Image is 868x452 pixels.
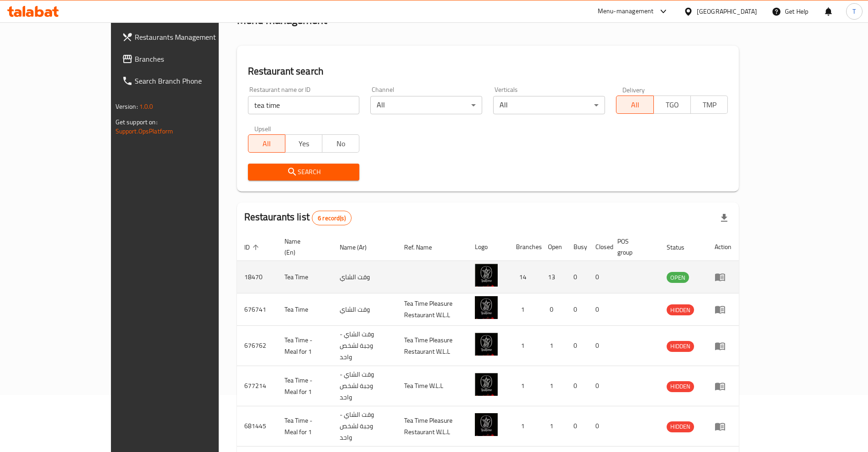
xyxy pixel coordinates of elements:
div: HIDDEN [667,341,694,352]
button: All [616,96,653,114]
td: 0 [566,326,588,366]
span: HIDDEN [667,421,694,432]
button: TMP [690,96,728,114]
span: HIDDEN [667,341,694,351]
label: Delivery [622,86,645,93]
td: 0 [566,261,588,293]
span: Get support on: [116,116,158,128]
span: Ref. Name [404,242,444,253]
a: Search Branch Phone [115,70,256,92]
td: وقت الشاي - وجبة لشخص واحد [332,406,397,447]
span: POS group [617,236,648,258]
td: 1 [541,366,566,406]
span: Name (En) [284,236,322,258]
h2: Restaurant search [248,64,728,78]
th: Open [541,233,566,261]
button: Search [248,164,360,181]
button: All [248,134,285,153]
td: 14 [509,261,541,293]
div: Menu [715,381,731,392]
span: No [326,137,356,150]
img: Tea Time [475,296,498,319]
th: Busy [566,233,588,261]
span: Name (Ar) [340,242,379,253]
div: Menu [715,304,731,315]
td: 681445 [237,406,277,447]
h2: Menu management [237,13,327,27]
button: No [322,134,359,153]
span: 6 record(s) [312,214,351,223]
span: TMP [694,98,724,112]
th: Logo [468,233,509,261]
span: OPEN [667,272,689,283]
td: 1 [509,406,541,447]
label: Upsell [254,125,271,132]
td: وقت الشاي [332,261,397,293]
td: 0 [588,293,610,326]
span: T [852,6,856,16]
td: Tea Time -Meal for 1 [277,326,333,366]
td: Tea Time -Meal for 1 [277,366,333,406]
img: Tea Time -Meal for 1 [475,413,498,436]
button: TGO [653,96,691,114]
td: 0 [588,366,610,406]
span: Search Branch Phone [135,75,248,86]
img: Tea Time -Meal for 1 [475,333,498,356]
div: All [370,96,482,114]
td: 0 [566,366,588,406]
td: 0 [588,406,610,447]
td: 18470 [237,261,277,293]
div: Menu [715,421,731,432]
td: 1 [509,366,541,406]
span: Branches [135,53,248,64]
td: وقت الشاي - وجبة لشخص واحد [332,326,397,366]
td: Tea Time [277,293,333,326]
span: Restaurants Management [135,32,248,43]
img: Tea Time -Meal for 1 [475,373,498,396]
td: Tea Time Pleasure Restaurant W.L.L [397,293,468,326]
div: All [493,96,605,114]
div: [GEOGRAPHIC_DATA] [697,6,757,16]
td: 1 [509,293,541,326]
td: 0 [566,293,588,326]
span: ID [244,242,262,253]
a: Branches [115,48,256,70]
span: Status [667,242,696,253]
input: Search for restaurant name or ID.. [248,96,360,114]
td: وقت الشاي - وجبة لشخص واحد [332,366,397,406]
td: 1 [541,326,566,366]
td: Tea Time Pleasure Restaurant W.L.L [397,406,468,447]
span: TGO [658,98,687,112]
td: 0 [588,326,610,366]
th: Closed [588,233,610,261]
span: All [620,98,650,112]
button: Yes [285,134,322,153]
span: Search [255,166,352,178]
span: All [252,137,282,150]
div: Menu-management [598,6,654,17]
span: 1.0.0 [139,101,153,112]
span: HIDDEN [667,381,694,392]
span: HIDDEN [667,305,694,315]
div: Menu [715,340,731,351]
td: Tea Time [277,261,333,293]
span: Yes [289,137,319,150]
td: 0 [541,293,566,326]
td: 1 [541,406,566,447]
td: 677214 [237,366,277,406]
h2: Restaurants list [244,210,352,225]
td: 13 [541,261,566,293]
td: 676762 [237,326,277,366]
th: Branches [509,233,541,261]
div: Menu [715,271,731,282]
td: 676741 [237,293,277,326]
a: Restaurants Management [115,26,256,48]
td: Tea Time -Meal for 1 [277,406,333,447]
td: Tea Time Pleasure Restaurant W.L.L [397,326,468,366]
div: HIDDEN [667,381,694,392]
td: وقت الشاي [332,293,397,326]
a: Support.OpsPlatform [116,125,174,137]
th: Action [707,233,739,261]
td: Tea Time W.L.L [397,366,468,406]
